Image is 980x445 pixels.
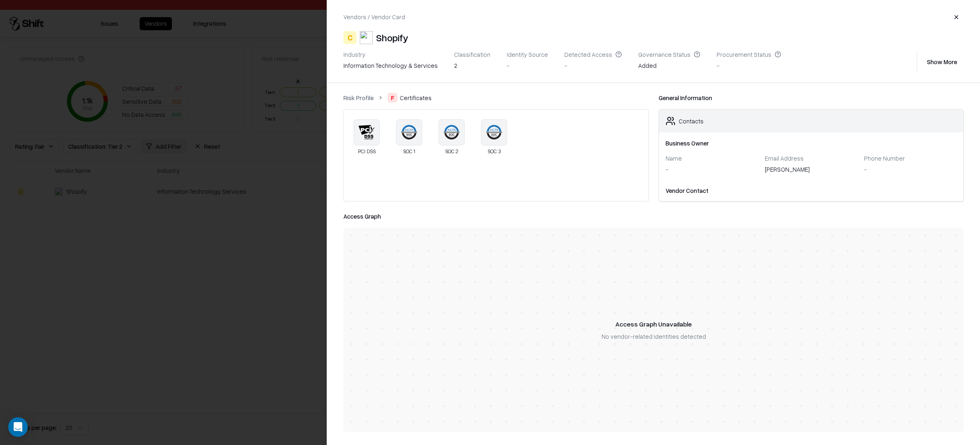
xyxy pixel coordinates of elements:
[717,61,781,70] div: -
[454,61,490,70] div: 2
[666,165,758,174] div: -
[388,93,397,103] div: F
[615,319,692,329] div: Access Graph Unavailable
[343,211,964,221] div: Access Graph
[343,93,649,103] nav: breadcrumb
[765,165,857,177] div: [PERSON_NAME]
[343,31,356,44] div: C
[666,154,758,162] div: Name
[864,165,957,174] div: -
[358,149,376,154] div: PCI DSS
[400,94,432,102] span: Certificates
[403,149,415,154] div: SOC 1
[659,93,964,103] div: General Information
[666,139,957,148] div: Business Owner
[601,332,706,341] div: No vendor-related identities detected
[564,51,622,58] div: Detected Access
[343,61,438,70] div: information technology & services
[360,31,373,44] img: Shopify
[765,154,857,162] div: Email Address
[376,31,408,44] div: Shopify
[564,61,622,70] div: -
[864,154,957,162] div: Phone Number
[507,61,548,70] div: -
[679,117,704,125] div: Contacts
[343,51,438,58] div: Industry
[638,61,700,73] div: Added
[638,51,700,58] div: Governance Status
[454,51,490,58] div: Classification
[343,94,374,102] a: Risk Profile
[717,51,781,58] div: Procurement Status
[445,149,458,154] div: SOC 2
[488,149,501,154] div: SOC 3
[343,13,405,21] div: Vendors / Vendor Card
[920,54,964,69] button: Show More
[507,51,548,58] div: Identity Source
[666,186,957,195] div: Vendor Contact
